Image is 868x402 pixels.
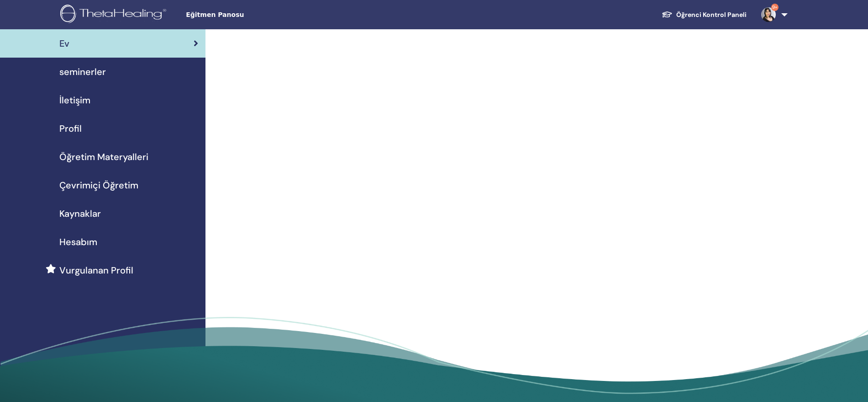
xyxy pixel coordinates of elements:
[60,5,169,25] img: logo.png
[662,11,673,18] img: graduation-cap-white.svg
[654,6,754,23] a: Öğrenci Kontrol Paneli
[761,7,776,22] img: default.jpg
[59,263,133,277] span: Vurgulanan Profil
[59,37,69,50] span: Ev
[59,235,97,249] span: Hesabım
[59,93,90,107] span: İletişim
[59,122,82,135] span: Profil
[186,10,323,20] span: Eğitmen Panosu
[59,150,148,164] span: Öğretim Materyalleri
[771,4,779,11] span: 9+
[59,65,106,79] span: seminerler
[59,207,101,220] span: Kaynaklar
[59,178,138,192] span: Çevrimiçi Öğretim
